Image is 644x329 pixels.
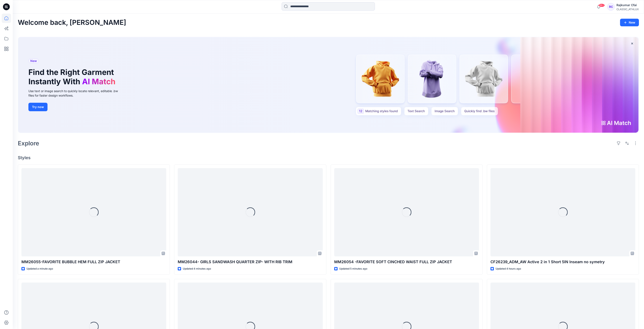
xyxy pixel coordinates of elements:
[27,267,53,271] p: Updated a minute ago
[183,267,211,271] p: Updated 4 minutes ago
[616,8,639,11] div: CLASSIC_ATHLUX
[28,89,124,98] div: Use text or image search to quickly locate relevant, editable .bw files for faster design workflows.
[490,259,635,265] p: CF26239_ADM_AW Active 2 in 1 Short 5IN Inseam no symetry
[21,259,166,265] p: MM26055-FAVORITE BUBBLE HEM FULL ZIP JACKET
[616,3,639,8] div: Rajkumar Cfai
[18,19,126,27] h2: Welcome back, [PERSON_NAME]
[339,267,367,271] p: Updated 5 minutes ago
[28,68,117,86] h1: Find the Right Garment Instantly With
[496,267,521,271] p: Updated 4 hours ago
[607,3,615,11] div: RC
[18,140,39,147] h2: Explore
[30,58,37,63] span: New
[18,155,639,160] h4: Styles
[28,103,47,111] button: Try now
[620,19,639,26] button: New
[82,77,115,86] span: AI Match
[334,259,479,265] p: MM26054 -FAVORITE SOFT CINCHED WAIST FULL ZIP JACKET
[178,259,323,265] p: MM26044- GIRLS SANDWASH QUARTER ZIP- WITH RIB TRIM
[598,4,605,7] span: 99+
